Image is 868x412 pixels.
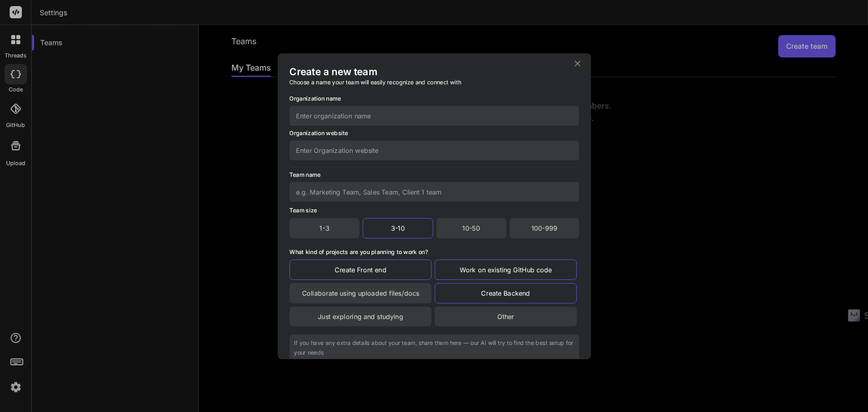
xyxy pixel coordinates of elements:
[289,170,320,181] label: Team name
[289,106,579,125] input: Enter organization name
[289,306,431,326] div: Just exploring and studying
[434,306,576,326] div: Other
[509,218,579,238] div: 100-999
[289,182,579,202] input: e.g. Marketing Team, Sales Team, Client 1 team
[289,129,348,140] label: Organization website
[289,206,317,213] label: Team size
[362,218,433,238] div: 3-10
[289,283,431,303] div: Collaborate using uploaded files/docs
[436,218,506,238] div: 10-50
[434,259,576,279] div: Work on existing GitHub code
[289,65,579,78] h2: Create a new team
[289,78,579,86] h4: Choose a name your team will easily recognize and connect with
[434,283,576,303] div: Create Backend
[289,94,341,105] label: Organization name
[289,259,431,279] div: Create Front end
[289,248,428,255] label: What kind of projects are you planning to work on?
[289,218,359,238] div: 1-3
[289,140,579,160] input: Enter Organization website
